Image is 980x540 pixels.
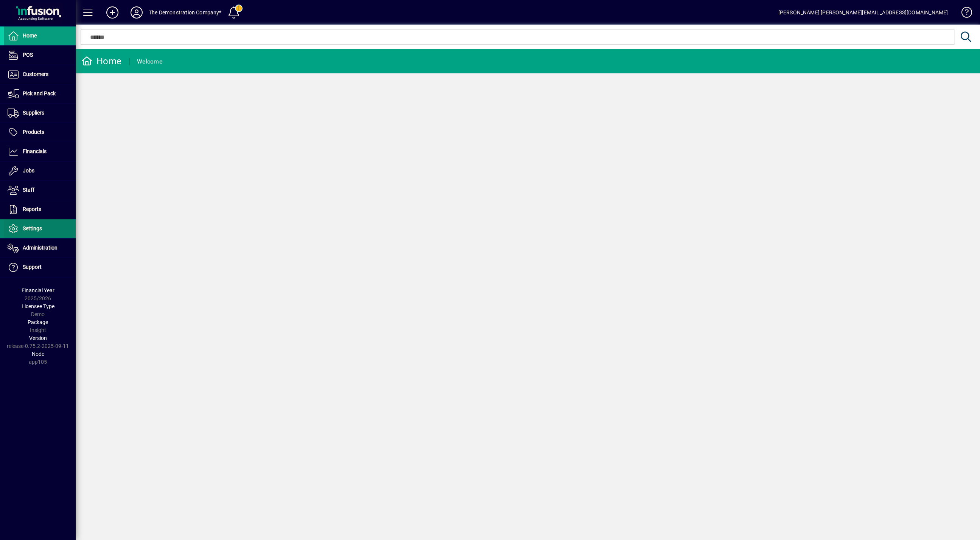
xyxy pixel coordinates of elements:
span: Support [23,264,42,270]
span: Products [23,129,44,135]
div: Home [81,55,121,67]
span: Reports [23,206,41,212]
a: Staff [4,181,76,200]
a: Reports [4,200,76,219]
button: Add [100,6,124,19]
a: Products [4,123,76,142]
a: POS [4,46,76,65]
span: Suppliers [23,110,44,116]
span: Package [28,319,48,325]
div: Welcome [137,56,162,68]
span: Version [29,335,47,341]
span: Staff [23,187,34,193]
a: Knowledge Base [955,2,971,26]
a: Administration [4,239,76,258]
a: Support [4,258,76,277]
span: POS [23,52,33,58]
span: Administration [23,245,58,251]
a: Settings [4,219,76,238]
span: Node [32,351,44,357]
button: Profile [124,6,149,19]
div: [PERSON_NAME] [PERSON_NAME][EMAIL_ADDRESS][DOMAIN_NAME] [778,6,948,19]
a: Jobs [4,161,76,180]
span: Financials [23,148,47,154]
a: Pick and Pack [4,84,76,103]
a: Financials [4,142,76,161]
a: Customers [4,65,76,84]
span: Home [23,33,37,39]
a: Suppliers [4,104,76,123]
div: The Demonstration Company* [149,6,222,19]
span: Jobs [23,168,34,174]
span: Financial Year [22,287,54,293]
span: Settings [23,225,42,231]
span: Licensee Type [22,303,54,309]
span: Pick and Pack [23,90,56,96]
span: Customers [23,71,48,77]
